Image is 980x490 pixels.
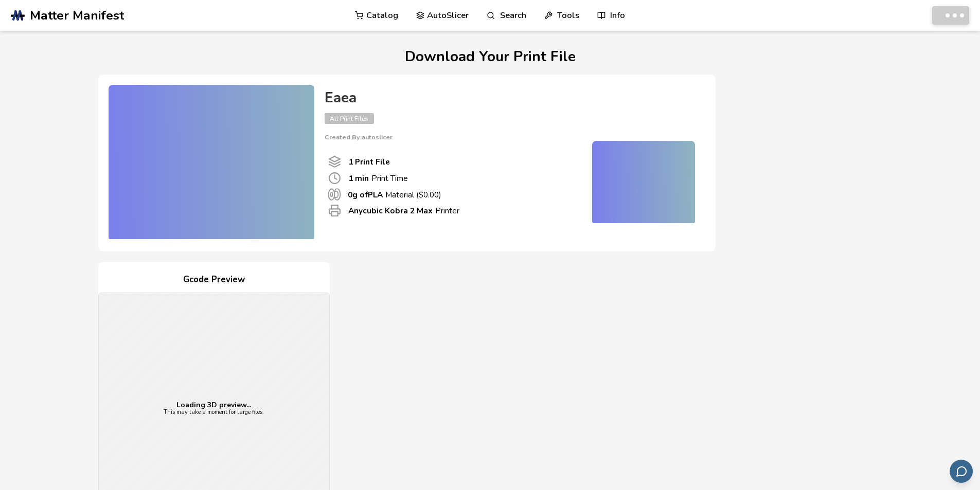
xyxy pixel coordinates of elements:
p: This may take a moment for large files. [164,409,264,416]
h1: Download Your Print File [98,49,882,65]
p: Printer [348,205,459,216]
p: Material ($ 0.00 ) [348,189,441,200]
span: Material Used [328,188,341,201]
b: Anycubic Kobra 2 Max [348,205,433,216]
b: 0 g of PLA [348,189,383,200]
h4: Eaea [325,90,695,106]
b: 1 min [348,173,369,184]
span: All Print Files [325,113,374,124]
p: Created By: autoslicer [325,134,695,141]
p: Loading 3D preview... [164,401,264,409]
span: Printer [328,204,341,217]
h4: Gcode Preview [98,272,330,288]
span: Print Time [328,172,341,185]
span: Matter Manifest [30,8,124,23]
b: 1 Print File [348,156,390,167]
span: Number Of Print files [328,155,341,168]
p: Print Time [348,173,408,184]
button: Send feedback via email [950,460,973,483]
